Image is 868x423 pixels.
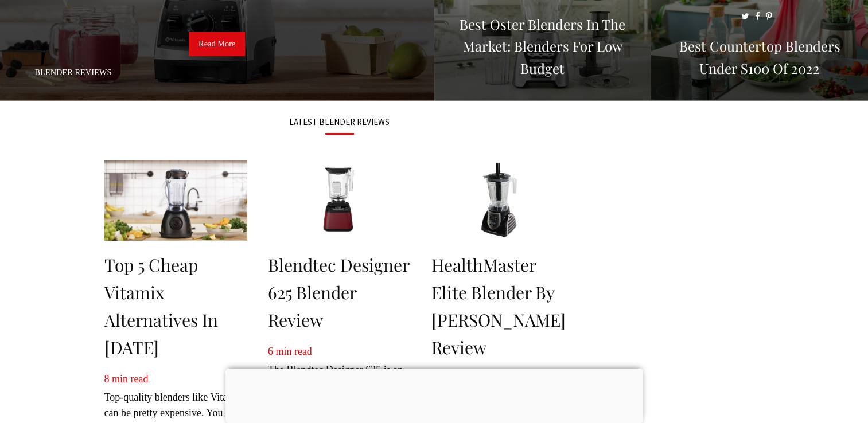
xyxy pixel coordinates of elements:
img: HealthMaster Elite Blender By Montel Williams Review [431,160,574,241]
span: min read [112,373,148,385]
a: Blender Reviews [35,68,112,77]
a: HealthMaster Elite Blender By [PERSON_NAME] Review [431,253,566,359]
span: min read [275,346,312,357]
a: Read More [189,32,245,56]
span: 6 [268,346,273,357]
h3: LATEST BLENDER REVIEWS [104,117,575,126]
a: Best Oster Blenders in the Market: Blenders for Low Budget [434,87,651,98]
a: Blendtec Designer 625 Blender Review [268,253,410,331]
img: Blendtec Designer 625 Blender Review [268,160,411,241]
span: 8 [104,373,110,385]
a: Top 5 Cheap Vitamix Alternatives In [DATE] [104,253,218,359]
img: Top 5 Cheap Vitamix Alternatives In 2022 [104,160,247,241]
a: Best Countertop Blenders Under $100 of 2022 [651,87,868,98]
iframe: Advertisement [225,369,643,420]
